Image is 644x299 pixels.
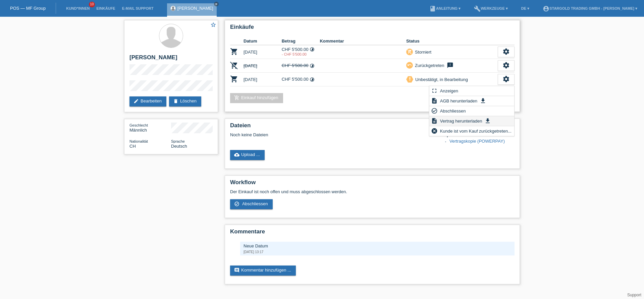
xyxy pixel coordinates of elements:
[129,139,148,143] span: Nationalität
[439,107,467,115] span: Abschliessen
[230,199,273,209] a: check_circle_outline Abschliessen
[282,59,320,73] td: CHF 5'500.00
[518,6,533,10] a: DE ▾
[408,77,412,81] i: priority_high
[129,123,148,127] span: Geschlecht
[426,6,464,10] a: bookAnleitung ▾
[413,62,444,69] div: Zurückgetreten
[431,107,438,114] i: check_circle_outline
[230,61,238,69] i: POSP00028495
[210,22,216,29] a: star_border
[133,98,139,104] i: edit
[310,77,315,82] i: Fixe Raten (48 Raten)
[474,5,481,12] i: build
[439,87,459,95] span: Anzeigen
[310,63,315,68] i: Fixe Raten (48 Raten)
[627,293,641,297] a: Support
[230,48,238,56] i: POSP00027338
[230,122,515,132] h2: Dateien
[282,45,320,59] td: CHF 5'500.00
[543,5,549,12] i: account_circle
[242,201,268,206] span: Abschliessen
[429,5,436,12] i: book
[407,49,412,54] i: remove_shopping_cart
[310,47,315,52] i: Fixe Raten (48 Raten)
[234,201,239,207] i: check_circle_outline
[471,6,511,10] a: buildWerkzeuge ▾
[234,152,239,157] i: cloud_upload
[282,52,320,56] div: 09.10.2025 / Neue Datum
[119,6,157,10] a: E-Mail Support
[214,2,219,6] a: close
[230,93,283,103] a: add_shopping_cartEinkauf hinzufügen
[230,150,265,160] a: cloud_uploadUpload ...
[129,54,213,64] h2: [PERSON_NAME]
[244,45,282,59] td: [DATE]
[539,6,641,10] a: account_circleStargold Trading GmbH - [PERSON_NAME] ▾
[234,268,239,273] i: comment
[230,179,515,189] h2: Workflow
[406,37,498,45] th: Status
[431,87,438,94] i: fullscreen
[173,98,178,104] i: delete
[413,76,468,83] div: Unbestätigt, in Bearbeitung
[407,63,412,67] i: undo
[282,73,320,86] td: CHF 5'500.00
[93,6,118,10] a: Einkäufe
[244,243,511,248] div: Neue Datum
[502,48,510,55] i: settings
[244,73,282,86] td: [DATE]
[234,95,239,100] i: add_shopping_cart
[171,144,187,149] span: Deutsch
[230,189,515,194] p: Der Einkauf ist noch offen und muss abgeschlossen werden.
[502,62,510,69] i: settings
[480,97,486,104] i: get_app
[129,123,171,133] div: Männlich
[129,144,136,149] span: Schweiz
[210,22,216,28] i: star_border
[129,96,166,106] a: editBearbeiten
[502,75,510,83] i: settings
[244,250,511,254] div: [DATE] 13:17
[244,59,282,73] td: [DATE]
[171,139,185,143] span: Sprache
[449,139,505,144] a: Vertragskopie (POWERPAY)
[215,2,218,6] i: close
[413,49,431,56] div: Storniert
[230,75,238,83] i: POSP00028546
[320,37,406,45] th: Kommentar
[244,37,282,45] th: Datum
[10,6,46,11] a: POS — MF Group
[446,62,454,69] i: feedback
[89,2,95,7] span: 10
[230,228,515,238] h2: Kommentare
[439,97,478,105] span: AGB herunterladen
[282,37,320,45] th: Betrag
[431,97,438,104] i: description
[230,132,435,137] div: Noch keine Dateien
[230,24,515,34] h2: Einkäufe
[177,6,213,11] a: [PERSON_NAME]
[63,6,93,10] a: Kund*innen
[230,266,296,276] a: commentKommentar hinzufügen ...
[169,96,201,106] a: deleteLöschen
